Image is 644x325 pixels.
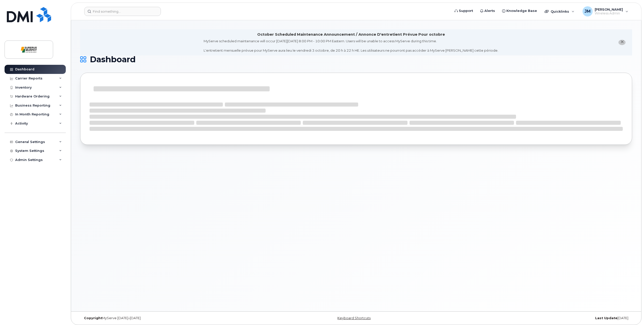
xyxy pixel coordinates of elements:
[84,316,102,320] strong: Copyright
[595,316,617,320] strong: Last Update
[448,316,632,320] div: [DATE]
[90,56,136,63] span: Dashboard
[618,40,626,45] button: close notification
[204,39,498,53] div: MyServe scheduled maintenance will occur [DATE][DATE] 8:00 PM - 10:00 PM Eastern. Users will be u...
[80,316,264,320] div: MyServe [DATE]–[DATE]
[337,316,371,320] a: Keyboard Shortcuts
[257,32,445,37] div: October Scheduled Maintenance Announcement / Annonce D'entretient Prévue Pour octobre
